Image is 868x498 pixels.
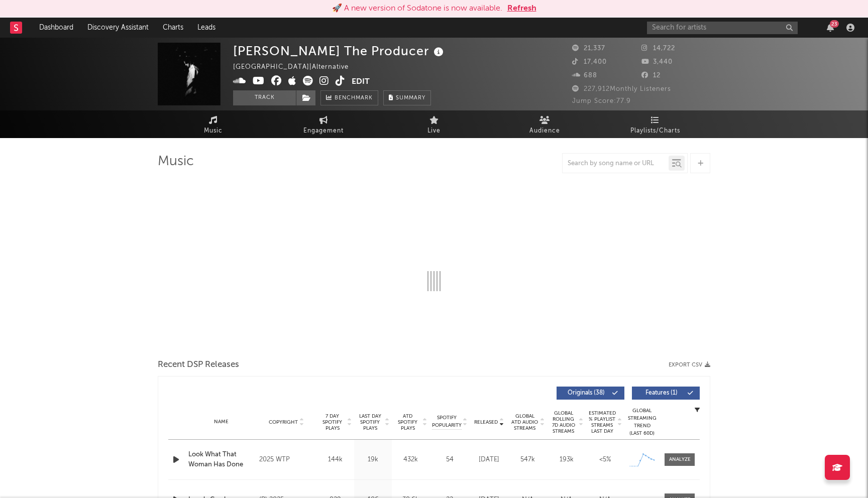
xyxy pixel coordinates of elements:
[357,455,389,465] div: 19k
[319,413,346,431] span: 7 Day Spotify Plays
[158,359,239,371] span: Recent DSP Releases
[563,390,609,396] span: Originals ( 38 )
[268,110,379,138] a: Engagement
[638,390,685,396] span: Features ( 1 )
[588,455,622,465] div: <5%
[188,450,254,469] a: Look What That Woman Has Done
[572,72,597,79] span: 688
[332,3,502,15] div: 🚀 A new version of Sodatone is now available.
[511,413,538,431] span: Global ATD Audio Streams
[396,95,425,101] span: Summary
[669,362,710,368] button: Export CSV
[303,125,344,137] span: Engagement
[511,455,545,465] div: 547k
[529,125,560,137] span: Audience
[563,160,669,168] input: Search by song name or URL
[335,92,373,104] span: Benchmark
[588,410,616,434] span: Estimated % Playlist Streams Last Day
[269,419,298,425] span: Copyright
[630,125,680,137] span: Playlists/Charts
[641,59,673,65] span: 3,440
[233,43,446,59] div: [PERSON_NAME] The Producer
[352,76,370,88] button: Edit
[600,110,710,138] a: Playlists/Charts
[472,455,506,465] div: [DATE]
[827,24,834,32] button: 23
[632,387,700,400] button: Features(1)
[572,98,631,104] span: Jump Score: 77.9
[320,90,378,105] a: Benchmark
[489,110,600,138] a: Audience
[550,410,577,434] span: Global Rolling 7D Audio Streams
[233,61,360,73] div: [GEOGRAPHIC_DATA] | Alternative
[432,414,462,429] span: Spotify Popularity
[158,110,268,138] a: Music
[647,22,798,34] input: Search for artists
[319,455,352,465] div: 144k
[32,18,80,38] a: Dashboard
[394,455,427,465] div: 432k
[357,413,383,431] span: Last Day Spotify Plays
[394,413,421,431] span: ATD Spotify Plays
[80,18,156,38] a: Discovery Assistant
[550,455,583,465] div: 193k
[204,125,223,137] span: Music
[383,90,431,105] button: Summary
[156,18,190,38] a: Charts
[427,125,441,137] span: Live
[830,20,839,28] div: 23
[627,407,657,437] div: Global Streaming Trend (Last 60D)
[259,454,314,466] div: 2025 WTP
[557,387,624,400] button: Originals(38)
[474,419,498,425] span: Released
[641,72,661,79] span: 12
[233,90,296,105] button: Track
[507,3,536,15] button: Refresh
[572,45,605,52] span: 21,337
[188,418,254,426] div: Name
[190,18,223,38] a: Leads
[379,110,489,138] a: Live
[641,45,675,52] span: 14,722
[572,59,607,65] span: 17,400
[572,86,671,92] span: 227,912 Monthly Listeners
[432,455,467,465] div: 54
